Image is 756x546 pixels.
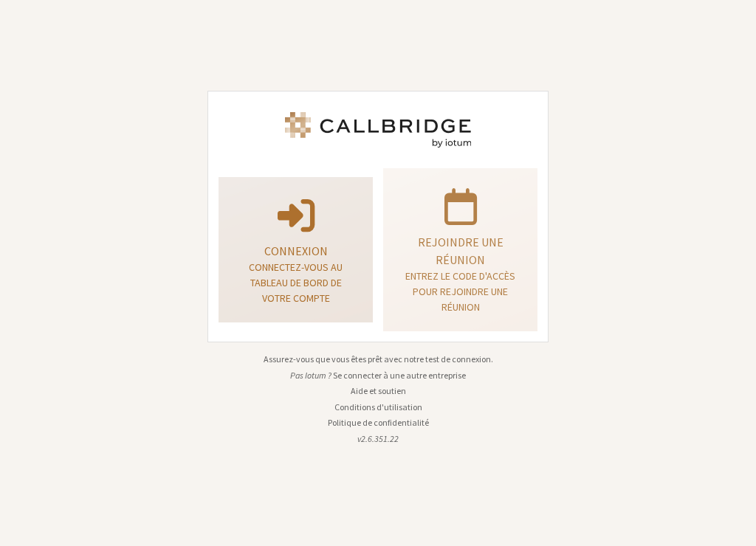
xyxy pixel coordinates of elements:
[333,369,466,382] button: Se connecter à une autre entreprise
[237,260,354,306] p: Connectez-vous au tableau de bord de votre compte
[207,369,549,382] li: Pas Iotum ?
[207,432,549,446] li: v2.6.351.22
[264,353,493,364] a: Assurez-vous que vous êtes prêt avec notre test de connexion.
[334,401,422,412] a: Conditions d'utilisation
[383,168,537,332] a: Rejoindre une réunionEntrez le code d'accès pour rejoindre une réunion
[237,242,354,260] p: Connexion
[351,385,406,396] a: Aide et soutien
[402,233,519,269] p: Rejoindre une réunion
[402,269,519,315] p: Entrez le code d'accès pour rejoindre une réunion
[328,417,429,428] a: Politique de confidentialité
[219,177,373,323] button: ConnexionConnectez-vous au tableau de bord de votre compte
[282,112,474,148] img: Iotum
